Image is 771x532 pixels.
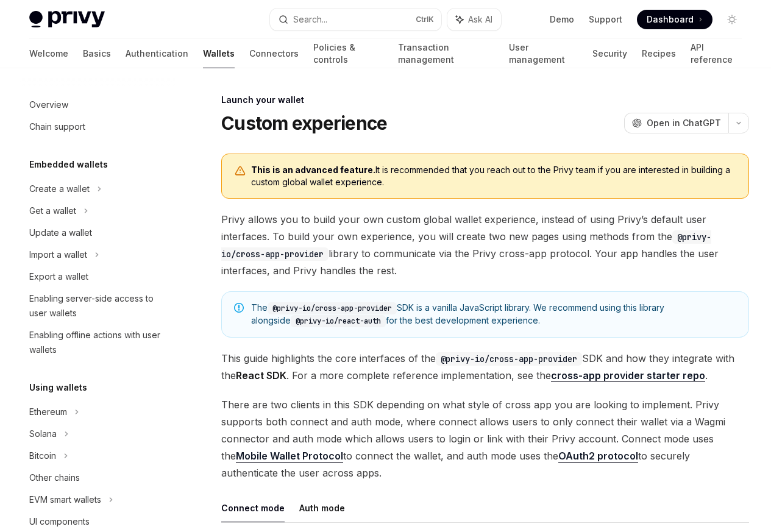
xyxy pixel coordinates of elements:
[29,514,90,529] div: UI components
[29,470,80,485] div: Other chains
[29,328,168,357] div: Enabling offline actions with user wallets
[29,98,68,112] div: Overview
[221,494,285,522] button: Connect mode
[236,369,286,381] strong: React SDK
[251,164,736,188] span: It is recommended that you reach out to the Privy team if you are interested in building a custom...
[589,13,622,26] a: Support
[221,112,387,134] h1: Custom experience
[29,225,92,240] div: Update a wallet
[29,204,76,218] div: Get a wallet
[251,302,736,327] span: The SDK is a vanilla JavaScript library. We recommend using this library alongside for the best d...
[642,39,676,68] a: Recipes
[722,10,742,29] button: Toggle dark mode
[221,94,749,106] div: Launch your wallet
[550,13,574,26] a: Demo
[691,39,742,68] a: API reference
[20,94,176,116] a: Overview
[551,369,705,381] strong: cross-app provider starter repo
[398,39,495,68] a: Transaction management
[551,369,705,382] a: cross-app provider starter repo
[203,39,235,68] a: Wallets
[29,39,68,68] a: Welcome
[221,350,749,384] span: This guide highlights the core interfaces of the SDK and how they integrate with the . For a more...
[647,117,721,129] span: Open in ChatGPT
[20,266,176,288] a: Export a wallet
[234,165,246,177] svg: Warning
[29,269,88,284] div: Export a wallet
[313,39,383,68] a: Policies & controls
[29,427,57,441] div: Solana
[647,13,694,26] span: Dashboard
[126,39,188,68] a: Authentication
[29,405,67,419] div: Ethereum
[29,182,90,196] div: Create a wallet
[221,396,749,481] span: There are two clients in this SDK depending on what style of cross app you are looking to impleme...
[20,324,176,361] a: Enabling offline actions with user wallets
[29,157,108,172] h5: Embedded wallets
[249,39,299,68] a: Connectors
[558,450,638,463] a: OAuth2 protocol
[299,494,345,522] button: Auth mode
[291,315,386,327] code: @privy-io/react-auth
[436,352,582,366] code: @privy-io/cross-app-provider
[29,380,87,395] h5: Using wallets
[447,9,501,30] button: Ask AI
[29,492,101,507] div: EVM smart wallets
[20,116,176,138] a: Chain support
[624,113,728,133] button: Open in ChatGPT
[20,222,176,244] a: Update a wallet
[416,15,434,24] span: Ctrl K
[509,39,578,68] a: User management
[236,450,343,463] a: Mobile Wallet Protocol
[234,303,244,313] svg: Note
[20,467,176,489] a: Other chains
[29,247,87,262] div: Import a wallet
[592,39,627,68] a: Security
[637,10,712,29] a: Dashboard
[468,13,492,26] span: Ask AI
[221,211,749,279] span: Privy allows you to build your own custom global wallet experience, instead of using Privy’s defa...
[29,119,85,134] div: Chain support
[293,12,327,27] div: Search...
[20,288,176,324] a: Enabling server-side access to user wallets
[251,165,375,175] b: This is an advanced feature.
[268,302,397,314] code: @privy-io/cross-app-provider
[29,291,168,321] div: Enabling server-side access to user wallets
[29,449,56,463] div: Bitcoin
[29,11,105,28] img: light logo
[83,39,111,68] a: Basics
[270,9,441,30] button: Search...CtrlK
